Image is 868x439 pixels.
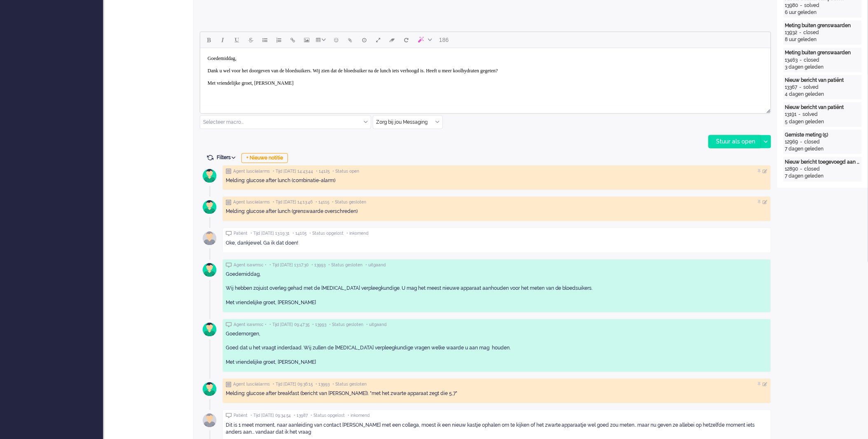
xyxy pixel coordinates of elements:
[199,228,220,249] img: avatar
[785,173,860,180] div: 7 dagen geleden
[785,9,860,16] div: 6 uur geleden
[199,319,220,340] img: avatar
[316,169,330,174] span: • 14125
[199,166,220,186] img: avatar
[258,33,272,47] button: Bullet list
[785,111,797,118] div: 13191
[785,91,860,98] div: 4 dagen geleden
[309,231,344,237] span: • Status opgelost
[803,111,818,118] div: solved
[294,413,308,419] span: • 13987
[234,263,267,268] span: Agent isawmsc •
[273,382,313,388] span: • Tijd [DATE] 09:36:15
[328,263,363,268] span: • Status gesloten
[709,136,760,148] div: Stuur als open
[316,200,329,206] span: • 14115
[312,322,326,328] span: • 13993
[300,33,314,47] button: Insert/edit image
[269,322,309,328] span: • Tijd [DATE] 09:47:35
[244,33,258,47] button: Strikethrough
[332,200,366,206] span: • Status gesloten
[226,422,768,436] div: Dit is 1 meet moment, naar aanleiding van contact [PERSON_NAME] met een collega, moest ik een nie...
[785,36,860,43] div: 8 uur geleden
[798,29,804,36] div: -
[332,382,367,388] span: • Status gesloten
[804,29,819,36] div: closed
[234,231,248,237] span: Patiënt
[805,139,820,146] div: closed
[785,139,798,146] div: 12969
[785,2,798,9] div: 13980
[785,29,798,36] div: 13932
[785,22,860,29] div: Meting buiten grenswaarden
[233,382,270,388] span: Agent lusciialarms
[226,271,768,307] div: Goedemiddag, Wij hebben zojuist overleg gehad met de [MEDICAL_DATA] verpleegkundige. U mag het me...
[343,33,357,47] button: Add attachment
[226,177,768,184] div: Melding: glucose after lunch (combinatie-alarm)
[366,322,386,328] span: • uitgaand
[234,322,267,328] span: Agent isawmsc •
[316,382,330,388] span: • 13993
[226,382,232,388] img: ic_note_grey.svg
[226,169,232,174] img: ic_note_grey.svg
[233,169,270,174] span: Agent lusciialarms
[346,231,368,237] span: • inkomend
[329,33,343,47] button: Emoticons
[785,64,860,71] div: 3 dagen geleden
[785,77,860,84] div: Nieuw bericht van patiënt
[233,200,270,206] span: Agent lusciialarms
[311,263,325,268] span: • 13993
[785,146,860,152] div: 7 dagen geleden
[216,33,230,47] button: Italic
[272,33,286,47] button: Numbered list
[348,413,370,419] span: • inkomend
[199,260,220,280] img: avatar
[805,166,820,173] div: closed
[226,231,232,236] img: ic_chat_grey.svg
[226,390,768,397] div: Melding: glucose after breakfast (bericht van [PERSON_NAME]). "met het zwarte apparaat zegt die 5,7"
[785,166,798,173] div: 12890
[226,331,768,366] div: Goedemorgen, Goed dat u het vraagt inderdaad. Wij zullen de [MEDICAL_DATA] verpleegkundige vragen...
[332,169,359,174] span: • Status open
[413,33,435,47] button: AI
[226,322,232,328] img: ic_chat_grey.svg
[217,155,239,160] span: Filters
[798,2,805,9] div: -
[399,33,413,47] button: Reset content
[385,33,399,47] button: Clear formatting
[764,106,771,113] div: Resize
[200,48,771,106] iframe: Rich Text Area
[234,413,248,419] span: Patiënt
[314,33,329,47] button: Table
[797,111,803,118] div: -
[273,200,313,206] span: • Tijd [DATE] 14:13:46
[785,84,798,91] div: 13367
[357,33,371,47] button: Delay message
[371,33,385,47] button: Fullscreen
[250,413,291,419] span: • Tijd [DATE] 09:34:54
[439,37,449,43] span: 186
[226,208,768,215] div: Melding: glucose after lunch (grenswaarde overschreden)
[785,104,860,111] div: Nieuw bericht van patiënt
[226,263,232,268] img: ic_chat_grey.svg
[286,33,300,47] button: Insert/edit link
[804,57,820,64] div: closed
[250,231,290,237] span: • Tijd [DATE] 13:19:31
[230,33,244,47] button: Underline
[798,139,805,146] div: -
[241,153,288,163] div: + Nieuwe notitie
[273,169,313,174] span: • Tijd [DATE] 14:43:44
[785,57,798,64] div: 13463
[329,322,363,328] span: • Status gesloten
[199,410,220,431] img: avatar
[226,240,768,247] div: Oke, dankjewel. Ga ik dat doen!
[805,2,820,9] div: solved
[199,197,220,217] img: avatar
[365,263,386,268] span: • uitgaand
[785,132,860,139] div: Gemiste meting (5)
[269,263,309,268] span: • Tijd [DATE] 13:17:30
[311,413,345,419] span: • Status opgelost
[202,33,216,47] button: Bold
[292,231,306,237] span: • 14105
